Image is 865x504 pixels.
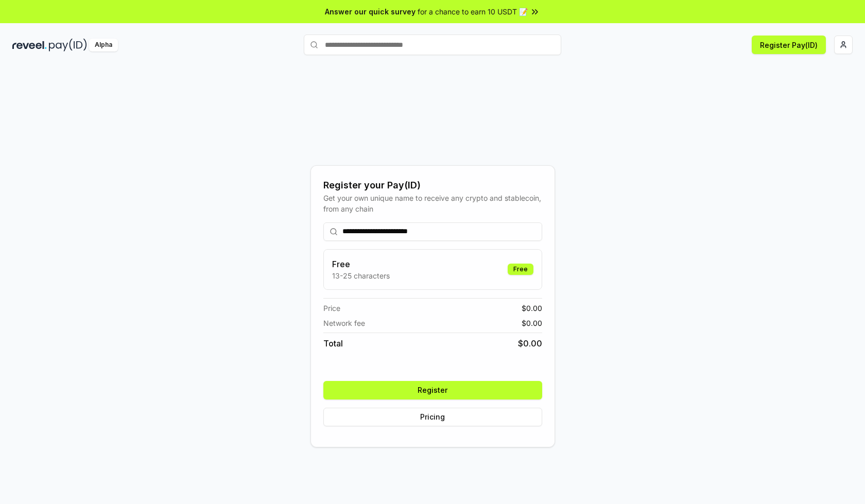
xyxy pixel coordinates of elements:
span: $ 0.00 [522,318,542,328]
img: reveel_dark [12,39,47,51]
div: Alpha [89,39,118,51]
button: Pricing [323,408,542,426]
span: for a chance to earn 10 USDT 📝 [418,6,528,17]
div: Register your Pay(ID) [323,178,542,193]
span: Network fee [323,318,365,328]
span: Price [323,303,340,314]
button: Register [323,381,542,399]
span: $ 0.00 [518,337,542,350]
h3: Free [332,258,390,270]
span: $ 0.00 [522,303,542,314]
span: Answer our quick survey [325,6,416,17]
img: pay_id [49,39,87,51]
button: Register Pay(ID) [752,36,826,54]
div: Get your own unique name to receive any crypto and stablecoin, from any chain [323,193,542,214]
div: Free [508,264,533,275]
p: 13-25 characters [332,270,390,281]
span: Total [323,337,343,350]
